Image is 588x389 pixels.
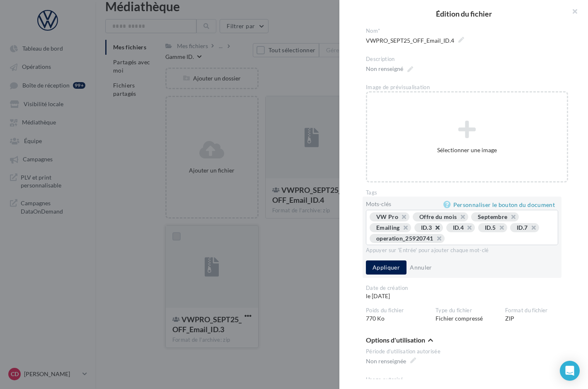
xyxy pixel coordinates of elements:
span: Non renseignée [366,355,416,367]
div: Septembre [478,213,507,220]
button: Options d'utilisation [366,336,433,346]
button: Appliquer [366,260,407,275]
div: Poids du fichier [366,307,429,314]
div: ID.5 [485,224,496,231]
div: Fichier compressé [436,307,505,323]
label: Mots-clés [366,201,391,207]
div: ZIP [505,307,575,323]
span: VWPRO_SEPT25_OFF_Email_ID.4 [366,35,464,46]
a: Personnaliser le bouton du document [443,200,558,210]
div: Offre du mois [419,213,457,220]
button: Annuler [407,263,435,272]
div: ID.7 [517,224,528,231]
div: Date de création [366,284,429,292]
div: ID.4 [453,224,464,231]
div: Tags [366,189,568,197]
div: ID.3 [421,224,432,231]
div: Période d’utilisation autorisée [366,348,568,355]
div: operation_25920741 [376,235,433,242]
div: Image de prévisualisation [366,84,568,91]
h2: Édition du fichier [353,10,575,17]
div: Appuyer sur 'Entrée' pour ajouter chaque mot-clé [366,247,558,254]
span: Options d'utilisation [366,337,425,343]
div: Sélectionner une image [367,146,567,154]
div: Format du fichier [505,307,568,314]
div: Description [366,56,568,63]
span: Non renseigné [366,63,413,75]
div: VW Pro [376,213,398,220]
div: le [DATE] [366,284,436,300]
div: Usage autorisé [366,376,568,384]
div: Open Intercom Messenger [560,361,580,381]
div: Type du fichier [436,307,498,314]
div: Emailing [376,224,400,231]
div: 770 Ko [366,307,436,323]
